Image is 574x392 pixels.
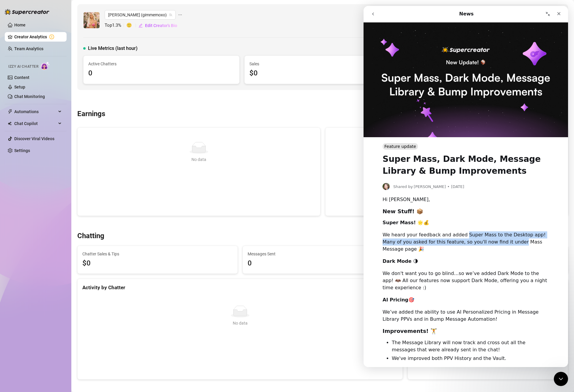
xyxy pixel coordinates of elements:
[77,109,105,119] h3: Earnings
[554,372,568,386] iframe: Intercom live chat
[8,121,12,126] img: Chat Copilot
[105,22,126,29] span: Top 1.3 %
[364,6,568,367] iframe: Intercom live chat
[41,61,50,70] img: AI Chatter
[84,12,100,28] img: Anthia
[248,258,398,269] div: 0
[249,68,396,79] div: $0
[88,68,235,79] div: 0
[85,320,395,326] div: No data
[145,23,177,28] span: Edit Creator's Bio
[77,231,104,241] h3: Chatting
[82,251,233,257] span: Chatter Sales & Tips
[85,156,313,163] div: No data
[14,46,43,51] a: Team Analytics
[8,109,12,114] span: thunderbolt
[126,22,138,29] span: 🙂
[139,23,143,28] span: edit
[14,85,25,89] a: Setup
[5,9,49,15] img: logo-BBDzfeDw.svg
[8,64,38,69] span: Izzy AI Chatter
[333,156,561,163] div: No data
[14,107,56,116] span: Automations
[82,284,398,292] div: Activity by Chatter
[88,61,235,67] span: Active Chatters
[178,10,182,20] span: ellipsis
[249,61,396,67] span: Sales
[14,23,26,27] a: Home
[14,94,45,99] a: Chat Monitoring
[14,148,30,153] a: Settings
[14,32,62,42] a: Creator Analytics exclamation-circle
[88,45,138,52] span: Live Metrics (last hour)
[138,21,177,30] button: Edit Creator's Bio
[14,75,29,80] a: Content
[14,136,54,141] a: Discover Viral Videos
[169,13,172,17] span: team
[248,251,398,257] span: Messages Sent
[82,258,233,269] span: $0
[108,10,172,19] span: Anthia (gimmemoxo)
[14,119,56,128] span: Chat Copilot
